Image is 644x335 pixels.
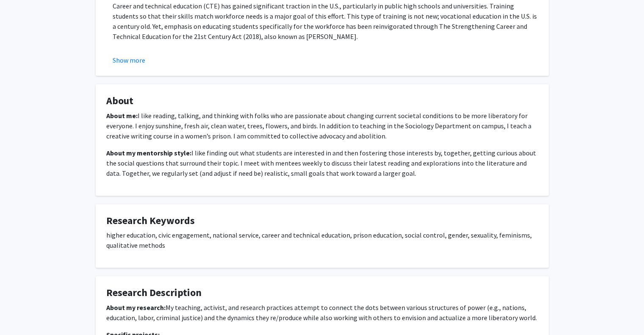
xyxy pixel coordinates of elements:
[106,303,166,312] strong: About my research:
[106,148,538,178] p: I like finding out what students are interested in and then fostering those interests by, togethe...
[106,230,538,250] p: higher education, civic engagement, national service, career and technical education, prison educ...
[113,1,538,42] p: Career and technical education (CTE) has gained significant traction in the U.S., particularly in...
[106,149,191,157] strong: About my mentorship style:
[106,95,538,107] h4: About
[113,55,145,65] button: Show more
[106,111,138,120] strong: About me:
[106,302,538,323] p: My teaching, activist, and research practices attempt to connect the dots between various structu...
[6,297,36,329] iframe: Chat
[106,111,538,141] p: I like reading, talking, and thinking with folks who are passionate about changing current societ...
[106,215,538,227] h4: Research Keywords
[106,287,538,299] h4: Research Description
